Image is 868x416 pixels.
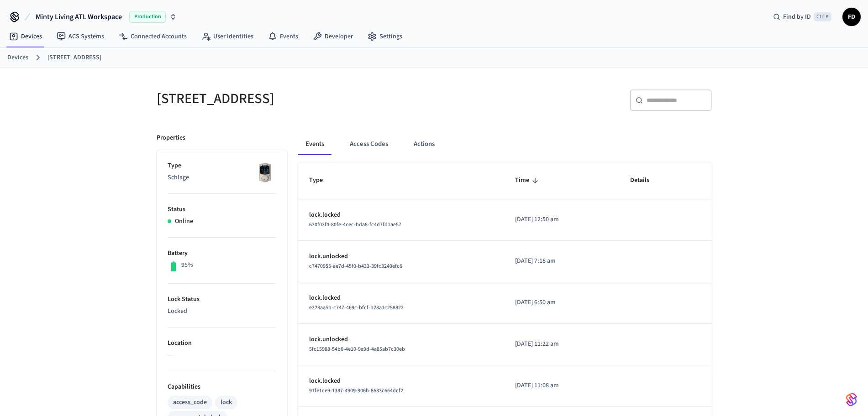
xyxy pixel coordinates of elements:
[168,295,276,304] p: Lock Status
[168,307,276,316] p: Locked
[7,53,28,62] a: Devices
[406,133,442,155] button: Actions
[47,53,101,62] a: [STREET_ADDRESS]
[309,335,493,344] p: lock.unlocked
[173,398,207,407] div: access_code
[111,28,194,45] a: Connected Accounts
[168,350,276,360] p: —
[168,249,276,258] p: Battery
[309,221,401,229] span: 620f03f4-80fe-4cec-bda8-fc4d7fd1ae57
[168,382,276,392] p: Capabilities
[221,398,232,407] div: lock
[783,12,811,21] span: Find by ID
[168,161,276,171] p: Type
[515,298,608,307] p: [DATE] 6:50 am
[181,260,193,270] p: 95%
[305,28,360,45] a: Developer
[309,345,405,353] span: 5fc15988-54b6-4e10-9a9d-4a85ab7c30eb
[309,293,493,303] p: lock.locked
[261,28,305,45] a: Events
[309,304,404,312] span: e223aa5b-c747-469c-bfcf-b28a1c258822
[630,173,661,187] span: Details
[298,133,331,155] button: Events
[309,387,403,395] span: 91fe1ce9-1387-4909-906b-8633c664dcf2
[168,205,276,214] p: Status
[157,89,429,108] h5: [STREET_ADDRESS]
[298,133,712,155] div: ant example
[515,215,608,224] p: [DATE] 12:50 am
[309,262,402,270] span: c7470955-ae7d-45f0-b433-39fc3249efc6
[309,210,493,220] p: lock.locked
[814,12,831,21] span: Ctrl K
[253,161,276,184] img: Schlage Sense Smart Deadbolt with Camelot Trim, Front
[843,9,860,25] span: FD
[342,133,395,155] button: Access Codes
[175,217,193,226] p: Online
[309,173,335,187] span: Type
[157,133,185,143] p: Properties
[129,11,166,23] span: Production
[194,28,261,45] a: User Identities
[49,28,111,45] a: ACS Systems
[36,11,122,22] span: Minty Living ATL Workspace
[515,339,608,349] p: [DATE] 11:22 am
[168,338,276,348] p: Location
[168,173,276,182] p: Schlage
[515,173,541,187] span: Time
[846,392,857,407] img: SeamLogoGradient.69752ec5.svg
[309,252,493,261] p: lock.unlocked
[515,381,608,390] p: [DATE] 11:08 am
[309,376,493,386] p: lock.locked
[515,256,608,266] p: [DATE] 7:18 am
[766,9,839,25] div: Find by IDCtrl K
[2,28,49,45] a: Devices
[842,8,861,26] button: FD
[360,28,410,45] a: Settings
